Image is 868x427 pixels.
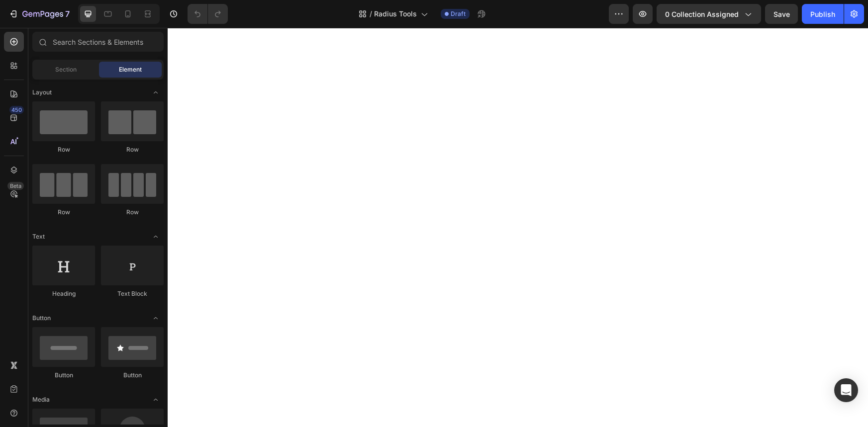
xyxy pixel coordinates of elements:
[374,10,417,18] span: Radius Tools
[119,66,142,73] span: Element
[665,9,739,19] span: 0 collection assigned
[9,106,24,114] div: 450
[32,289,95,298] div: Heading
[4,4,74,24] button: 7
[188,4,228,24] div: Undo/Redo
[7,182,24,190] div: Beta
[32,396,50,403] span: Media
[65,8,70,20] p: 7
[32,233,45,240] span: Text
[773,10,790,18] span: Save
[101,289,164,298] div: Text Block
[802,4,844,24] button: Publish
[148,85,164,100] span: Toggle open
[168,28,868,427] iframe: Design area
[765,4,798,24] button: Save
[148,229,164,245] span: Toggle open
[810,9,835,19] div: Publish
[32,371,95,380] div: Button
[32,32,164,52] input: Search Sections & Elements
[148,392,164,408] span: Toggle open
[657,4,761,24] button: 0 collection assigned
[451,10,466,17] span: Draft
[370,10,372,18] span: /
[32,315,51,322] span: Button
[32,89,52,96] span: Layout
[101,371,164,380] div: Button
[148,310,164,326] span: Toggle open
[32,208,95,217] div: Row
[101,208,164,217] div: Row
[32,145,95,154] div: Row
[101,145,164,154] div: Row
[834,378,858,402] div: Open Intercom Messenger
[55,66,77,73] span: Section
